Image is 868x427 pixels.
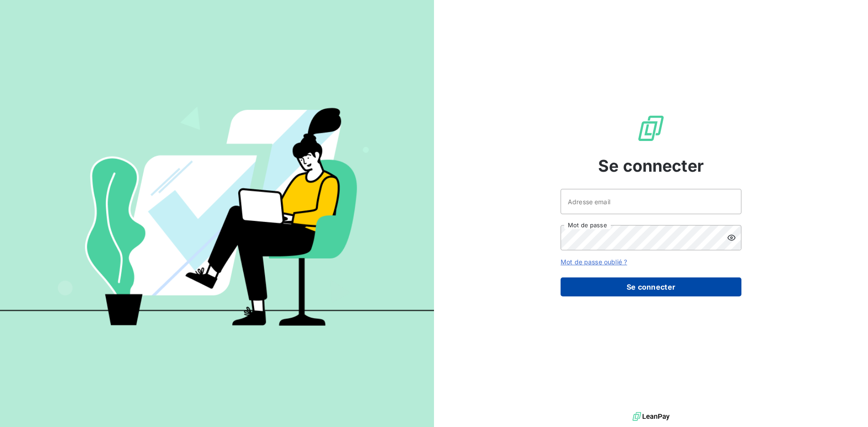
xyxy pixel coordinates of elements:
[637,114,665,143] img: Logo LeanPay
[561,258,627,266] a: Mot de passe oublié ?
[632,410,670,423] img: logo
[561,277,741,296] button: Se connecter
[598,154,704,178] span: Se connecter
[561,189,741,214] input: placeholder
